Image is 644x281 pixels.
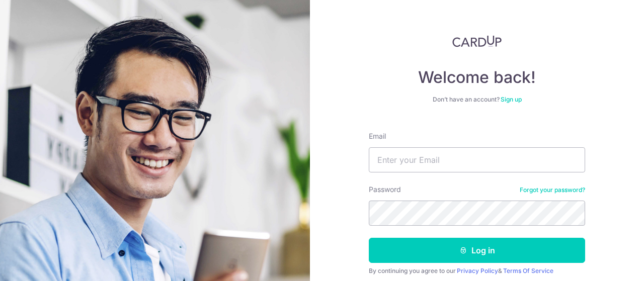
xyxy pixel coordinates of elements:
[369,267,585,275] div: By continuing you agree to our &
[369,131,386,141] label: Email
[457,267,498,274] a: Privacy Policy
[503,267,553,274] a: Terms Of Service
[452,35,502,47] img: CardUp Logo
[520,186,585,194] a: Forgot your password?
[369,96,585,104] div: Don’t have an account?
[501,96,522,103] a: Sign up
[369,238,585,263] button: Log in
[369,147,585,172] input: Enter your Email
[369,67,585,87] h4: Welcome back!
[369,184,401,195] label: Password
